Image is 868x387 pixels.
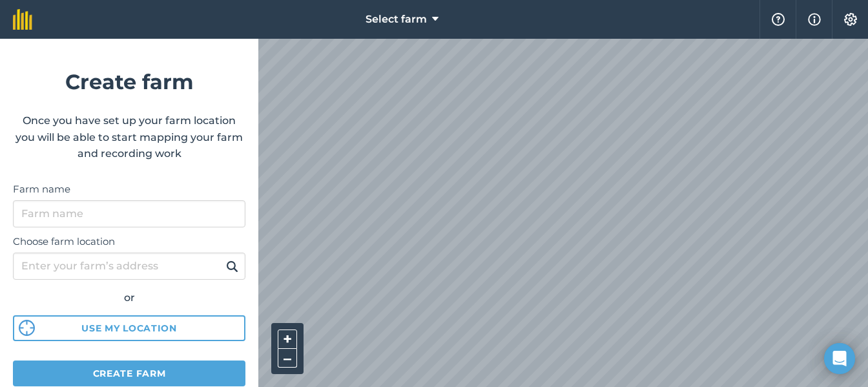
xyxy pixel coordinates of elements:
[824,343,855,374] div: Open Intercom Messenger
[278,329,297,349] button: +
[13,200,245,227] input: Farm name
[366,12,427,27] span: Select farm
[13,9,32,30] img: fieldmargin Logo
[278,349,297,368] button: –
[13,182,245,197] label: Farm name
[226,258,238,274] img: svg+xml;base64,PHN2ZyB4bWxucz0iaHR0cDovL3d3dy53My5vcmcvMjAwMC9zdmciIHdpZHRoPSIxOSIgaGVpZ2h0PSIyNC...
[13,253,245,280] input: Enter your farm’s address
[13,112,245,162] p: Once you have set up your farm location you will be able to start mapping your farm and recording...
[808,12,821,27] img: svg+xml;base64,PHN2ZyB4bWxucz0iaHR0cDovL3d3dy53My5vcmcvMjAwMC9zdmciIHdpZHRoPSIxNyIgaGVpZ2h0PSIxNy...
[19,320,35,336] img: svg%3e
[13,234,245,249] label: Choose farm location
[13,361,245,386] button: Create farm
[13,315,245,341] button: Use my location
[13,289,245,306] div: or
[770,13,786,26] img: A question mark icon
[843,13,858,26] img: A cog icon
[13,65,245,98] h1: Create farm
